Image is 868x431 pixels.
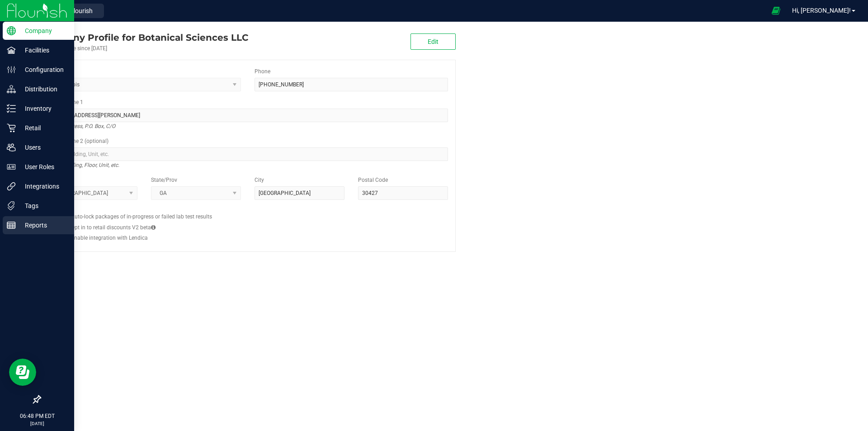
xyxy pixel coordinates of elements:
i: Street address, P.O. Box, C/O [47,121,115,132]
label: Postal Code [358,176,388,184]
label: City [255,176,264,184]
inline-svg: Configuration [7,65,16,74]
input: (123) 456-7890 [255,78,448,91]
p: Retail [16,123,70,133]
inline-svg: Tags [7,201,16,210]
input: City [255,186,344,200]
p: Tags [16,200,70,211]
inline-svg: Integrations [7,182,16,191]
inline-svg: Reports [7,221,16,230]
div: Account active since [DATE] [40,44,248,52]
h2: Configs [47,207,448,213]
span: Hi, [PERSON_NAME]! [792,7,851,14]
p: Configuration [16,64,70,75]
label: State/Prov [151,176,177,184]
inline-svg: Retail [7,123,16,133]
input: Postal Code [358,186,448,200]
span: Edit [428,38,439,45]
label: Address Line 2 (optional) [47,137,108,145]
inline-svg: Facilities [7,46,16,55]
label: Phone [255,67,270,76]
input: Address [47,109,448,122]
p: Facilities [16,45,70,56]
p: [DATE] [4,420,70,427]
p: User Roles [16,161,70,172]
inline-svg: User Roles [7,162,16,171]
iframe: Resource center [9,359,36,386]
p: Users [16,142,70,153]
label: Auto-lock packages of in-progress or failed lab test results [71,213,212,221]
inline-svg: Users [7,143,16,152]
p: Inventory [16,103,70,114]
label: Enable integration with Lendica [71,234,148,242]
p: Reports [16,220,70,231]
label: Opt in to retail discounts V2 beta [71,223,156,232]
div: Botanical Sciences LLC [40,31,248,44]
p: Distribution [16,84,70,95]
button: Edit [410,33,456,50]
p: Company [16,25,70,36]
p: Integrations [16,181,70,192]
span: Open Ecommerce Menu [766,2,786,19]
inline-svg: Distribution [7,85,16,94]
input: Suite, Building, Unit, etc. [47,147,448,161]
inline-svg: Inventory [7,104,16,113]
i: Suite, Building, Floor, Unit, etc. [47,160,119,171]
inline-svg: Company [7,26,16,35]
p: 06:48 PM EDT [4,412,70,420]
